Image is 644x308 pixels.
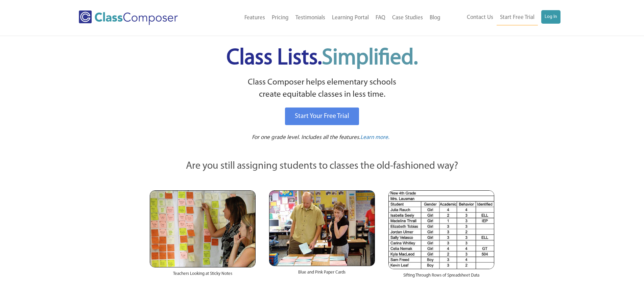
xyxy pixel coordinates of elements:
div: Blue and Pink Paper Cards [269,266,375,282]
nav: Header Menu [444,10,560,25]
a: Features [241,10,268,25]
a: Start Free Trial [497,10,538,25]
span: For one grade level. Includes all the features. [252,135,360,140]
a: Contact Us [463,10,497,25]
a: Pricing [268,10,292,25]
p: Class Composer helps elementary schools create equitable classes in less time. [149,76,496,101]
nav: Header Menu [206,10,444,25]
a: Blog [426,10,444,25]
span: Learn more. [360,135,389,140]
a: Start Your Free Trial [285,108,359,125]
img: Teachers Looking at Sticky Notes [150,190,256,267]
a: Log In [541,10,560,24]
span: Start Your Free Trial [295,113,349,120]
div: Teachers Looking at Sticky Notes [150,267,256,284]
img: Class Composer [79,10,178,25]
img: Spreadsheets [388,190,494,269]
span: Simplified. [322,47,418,69]
a: Learn more. [360,134,389,142]
a: FAQ [372,10,389,25]
span: Class Lists. [226,47,418,69]
a: Testimonials [292,10,329,25]
p: Are you still assigning students to classes the old-fashioned way? [150,159,495,174]
a: Case Studies [389,10,426,25]
div: Sifting Through Rows of Spreadsheet Data [388,269,494,285]
img: Blue and Pink Paper Cards [269,190,375,266]
a: Learning Portal [329,10,372,25]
